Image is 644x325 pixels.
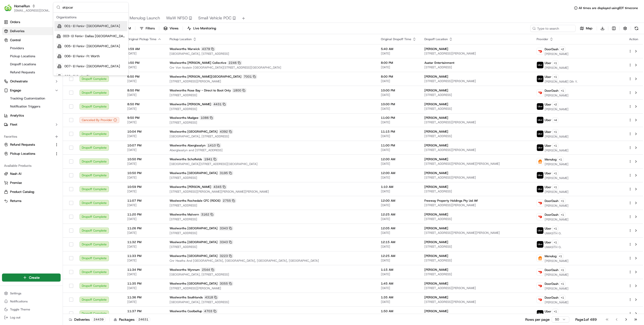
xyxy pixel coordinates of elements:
[545,47,558,51] span: DoorDash
[212,185,227,189] div: 4345
[10,113,24,118] span: Analytics
[199,116,214,120] div: 1086
[10,199,21,203] span: Returns
[2,86,61,94] button: Engage
[545,157,556,161] span: Menulog
[127,79,162,83] span: [DATE]
[14,9,50,13] button: [EMAIL_ADDRESS][DOMAIN_NAME]
[537,269,543,275] img: doordash_logo_v2.png
[2,290,61,297] button: Settings
[10,29,24,33] span: Deliveries
[137,25,157,32] button: Filters
[10,96,45,101] span: Tracking Customization
[381,107,416,111] span: [DATE]
[2,150,61,158] button: Pickup Locations
[537,200,543,206] img: doordash_logo_v2.png
[537,37,548,41] span: Provider
[2,141,61,149] button: Refund Requests
[545,89,558,93] span: DoorDash
[170,47,200,51] span: Woolworths Warwick
[4,4,12,12] img: HomeRun
[552,143,558,148] button: +1
[127,61,162,65] span: 6:50 PM
[381,189,416,193] span: [DATE]
[559,281,565,287] button: +1
[5,48,14,57] img: 1736555255976-a54dd68f-1ca7-489b-9aae-adbdc363a1c4
[16,78,41,82] span: [PERSON_NAME]
[545,102,551,106] span: Uber
[10,104,40,109] span: Notification Triggers
[170,203,373,207] span: [STREET_ADDRESS]
[64,54,100,59] span: 006- El Fenix- Ft Worth
[381,88,416,92] span: 10:00 PM
[79,117,119,123] button: Canceled By Provider
[545,171,551,175] span: Uber
[50,125,61,128] span: Pylon
[537,227,543,234] img: uber-new-logo.jpeg
[127,203,162,207] span: [DATE]
[4,181,59,185] a: Promise
[10,79,28,84] span: Orchestrate
[424,47,448,51] span: [PERSON_NAME]
[628,37,639,41] div: Action
[4,172,59,176] a: Nash AI
[16,91,41,95] span: [PERSON_NAME]
[10,122,17,127] span: Fleet
[127,148,162,152] span: [DATE]
[381,171,416,175] span: 12:00 AM
[8,53,55,60] a: Pickup Locations
[424,162,529,166] span: [STREET_ADDRESS][PERSON_NAME][PERSON_NAME]
[381,75,416,79] span: 8:00 PM
[2,170,61,178] button: Nash AI
[127,185,162,189] span: 10:59 PM
[2,179,61,187] button: Promise
[552,60,558,66] button: +1
[5,113,9,117] div: 📗
[170,79,373,83] span: [STREET_ADDRESS][PERSON_NAME]
[127,102,162,106] span: 8:50 PM
[381,130,416,134] span: 11:15 PM
[10,142,35,147] span: Refund Requests
[227,61,242,65] div: 2246
[4,190,59,194] a: Product Catalog
[8,45,55,52] a: Providers
[45,91,55,95] span: [DATE]
[5,87,13,95] img: Farooq Akhtar
[23,48,83,53] div: Start new chat
[2,36,61,44] button: Control
[424,88,448,92] span: [PERSON_NAME]
[424,134,529,138] span: [STREET_ADDRESS]
[127,37,156,41] span: Original Pickup Time
[579,6,638,10] span: All times are displayed using EDT timezone
[381,203,416,207] span: [DATE]
[381,162,416,166] span: [DATE]
[381,176,416,180] span: [DATE]
[424,171,448,175] span: [PERSON_NAME]
[10,92,14,96] img: 1736555255976-a54dd68f-1ca7-489b-9aae-adbdc363a1c4
[86,49,92,56] button: Start new chat
[170,190,373,194] span: [STREET_ADDRESS][PERSON_NAME][PERSON_NAME][PERSON_NAME]
[545,162,569,166] span: [PERSON_NAME]
[170,212,199,216] span: Woolworths Malvern
[4,199,59,203] a: Returns
[2,121,61,129] button: Fleet
[170,66,373,70] span: Cnr Von Itzstein [GEOGRAPHIC_DATA][STREET_ADDRESS][GEOGRAPHIC_DATA]
[545,93,569,97] span: [PERSON_NAME]
[170,75,242,79] span: Woolworths [PERSON_NAME][GEOGRAPHIC_DATA]
[41,110,83,119] a: 💻API Documentation
[2,314,61,321] button: Log out
[10,291,21,295] span: Settings
[424,143,448,147] span: [PERSON_NAME]
[545,107,569,111] span: [PERSON_NAME]
[545,52,569,56] span: [PERSON_NAME]
[2,274,61,282] button: Create
[424,120,529,124] span: [STREET_ADDRESS][PERSON_NAME]
[545,190,569,194] span: [PERSON_NAME]
[64,24,120,28] span: 001- El Fenix- [GEOGRAPHIC_DATA]
[424,61,454,65] span: Austar Entertainment
[170,37,192,41] span: Pickup Location
[170,134,373,138] span: [GEOGRAPHIC_DATA], [STREET_ADDRESS]
[63,34,125,38] span: 003- El Fenix- Dallas [GEOGRAPHIC_DATA][PERSON_NAME]
[559,212,565,218] button: +1
[537,186,543,192] img: uber-new-logo.jpeg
